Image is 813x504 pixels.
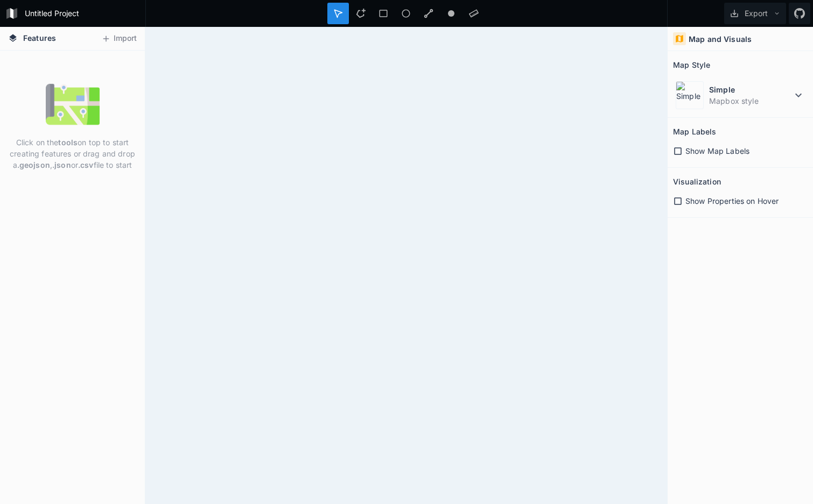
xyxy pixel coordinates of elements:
strong: tools [58,138,78,147]
strong: .geojson [17,160,50,169]
span: Show Map Labels [685,145,749,157]
dd: Mapbox style [709,95,792,107]
h2: Map Labels [673,123,716,140]
button: Import [96,30,142,47]
p: Click on the on top to start creating features or drag and drop a , or file to start [8,137,137,171]
strong: .json [52,160,71,169]
button: Export [724,3,786,24]
span: Features [23,32,56,44]
img: Simple [676,81,704,109]
h4: Map and Visuals [689,33,752,45]
h2: Map Style [673,56,710,73]
dt: Simple [709,84,792,95]
strong: .csv [78,160,94,169]
h2: Visualization [673,173,721,190]
span: Show Properties on Hover [685,195,779,207]
img: empty [46,77,100,131]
